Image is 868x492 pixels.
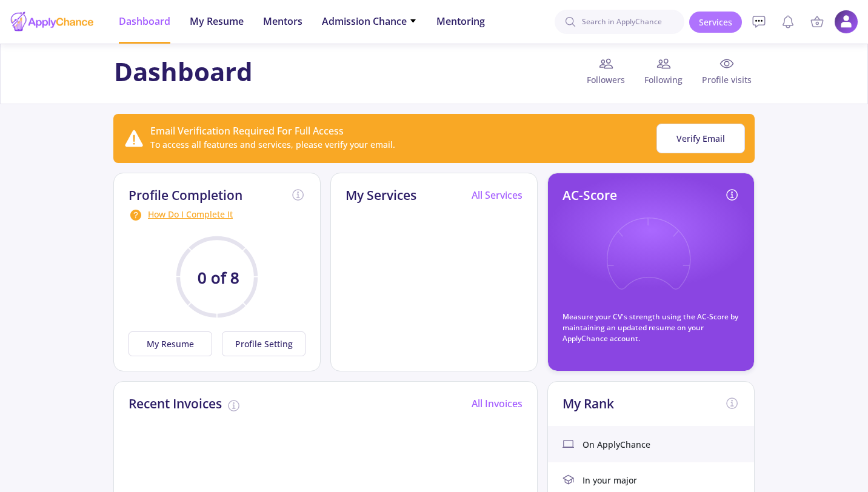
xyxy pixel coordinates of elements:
span: In your major [583,474,637,487]
input: Search in ApplyChance [555,10,684,34]
button: My Resume [129,331,212,356]
a: All Invoices [472,397,522,410]
span: My Resume [190,14,244,28]
span: Followers [577,73,635,86]
div: To access all features and services, please verify your email. [150,138,395,151]
span: Mentors [263,14,302,28]
span: Profile visits [692,73,754,86]
h1: Dashboard [114,56,253,87]
h2: My Services [346,188,416,203]
span: On ApplyChance [583,438,650,451]
span: Admission Chance [322,14,417,28]
h2: Profile Completion [129,188,242,203]
a: Profile Setting [217,331,305,356]
h2: My Rank [563,396,614,411]
a: My Resume [129,331,217,356]
p: Measure your CV's strength using the AC-Score by maintaining an updated resume on your ApplyChanc... [563,311,739,344]
a: All Services [472,188,522,202]
div: How Do I Complete It [129,208,305,222]
span: Mentoring [436,14,485,28]
span: Dashboard [119,14,170,28]
h2: AC-Score [563,188,617,203]
h2: Recent Invoices [129,396,222,411]
div: Email Verification Required For Full Access [150,124,395,138]
button: Profile Setting [222,331,305,356]
a: Services [689,12,742,33]
span: Following [635,73,692,86]
button: Verify Email [656,124,745,153]
text: 0 of 8 [198,267,239,288]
